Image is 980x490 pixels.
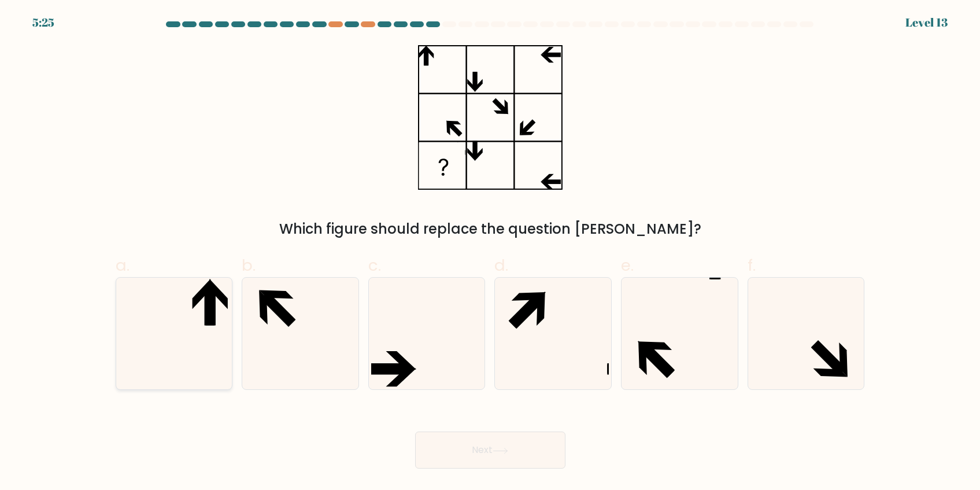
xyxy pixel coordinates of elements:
div: 5:25 [32,14,54,31]
span: e. [621,254,634,277]
span: b. [242,254,256,277]
span: a. [116,254,130,277]
span: d. [494,254,508,277]
button: Next [415,432,565,469]
div: Which figure should replace the question [PERSON_NAME]? [123,219,858,240]
span: c. [368,254,381,277]
span: f. [748,254,756,277]
div: Level 13 [905,14,948,31]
